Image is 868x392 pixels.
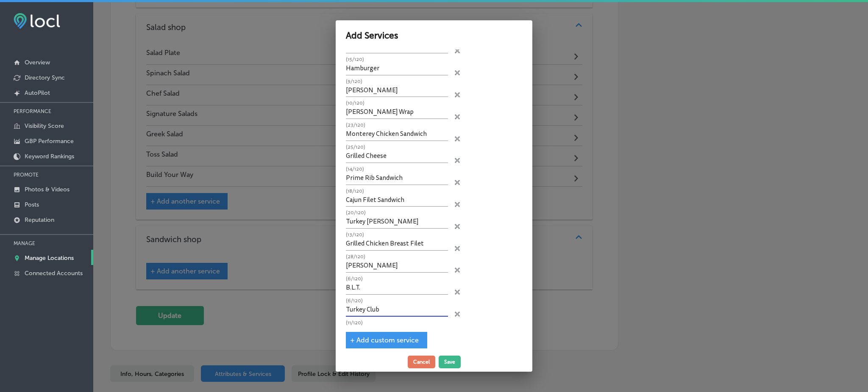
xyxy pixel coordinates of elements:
[346,275,363,282] span: (6/120)
[346,297,363,304] span: (6/120)
[346,231,364,238] span: (13/120)
[439,356,461,368] button: Save
[350,336,419,344] span: + Add custom service
[25,201,39,208] p: Posts
[14,13,60,29] img: fda3e92497d09a02dc62c9cd864e3231.png
[346,166,364,173] span: (14/120)
[346,253,365,260] span: (28/120)
[346,99,364,107] span: (10/120)
[346,144,365,151] span: (25/120)
[25,270,83,277] p: Connected Accounts
[346,121,365,129] span: (23/120)
[408,356,435,368] button: Cancel
[25,216,54,224] p: Reputation
[346,209,366,216] span: (20/120)
[25,153,74,160] p: Keyword Rankings
[346,188,364,195] span: (18/120)
[346,319,363,326] span: (11/120)
[346,56,364,63] span: (15/120)
[25,138,74,145] p: GBP Performance
[346,78,362,85] span: (9/120)
[25,89,50,97] p: AutoPilot
[25,74,65,81] p: Directory Sync
[25,122,64,130] p: Visibility Score
[25,59,50,66] p: Overview
[25,254,74,262] p: Manage Locations
[25,186,70,193] p: Photos & Videos
[346,30,522,41] h2: Add Services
